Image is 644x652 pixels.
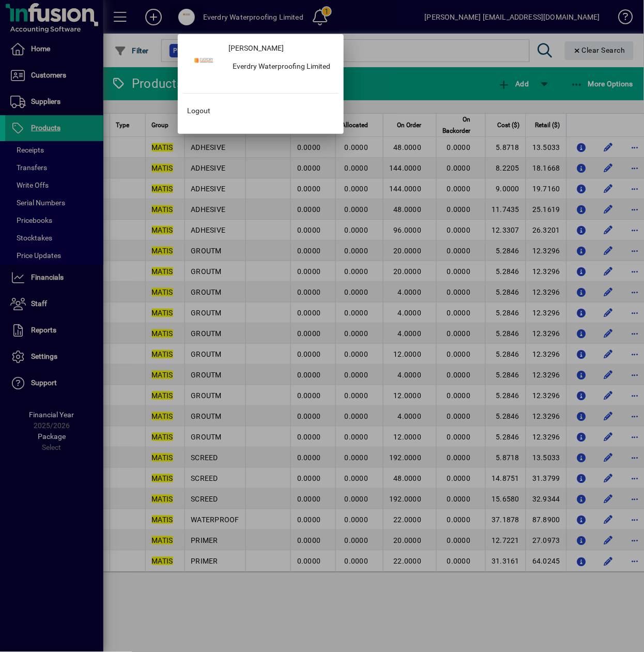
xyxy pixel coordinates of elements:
[187,105,210,116] span: Logout
[183,53,224,71] a: Profile
[224,58,339,77] button: Everdry Waterproofing Limited
[224,39,339,58] a: [PERSON_NAME]
[228,43,284,54] span: [PERSON_NAME]
[183,102,339,120] button: Logout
